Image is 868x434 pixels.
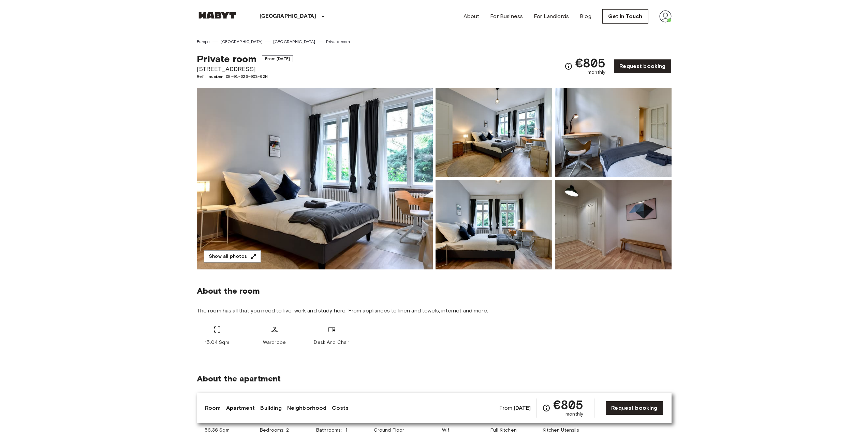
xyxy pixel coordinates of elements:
[332,404,349,412] a: Costs
[260,12,317,20] p: [GEOGRAPHIC_DATA]
[220,39,263,45] a: [GEOGRAPHIC_DATA]
[262,55,293,62] span: From [DATE]
[197,53,257,65] span: Private room
[555,180,672,269] img: Picture of unit DE-01-026-003-02H
[514,405,531,411] b: [DATE]
[260,427,289,434] span: Bedrooms: 2
[204,250,261,263] button: Show all photos
[316,427,347,434] span: Bathrooms: -1
[226,404,255,412] a: Apartment
[442,427,451,434] span: Wifi
[197,307,672,314] span: The room has all that you need to live, work and study here. From appliances to linen and towels,...
[564,62,573,70] svg: Check cost overview for full price breakdown. Please note that discounts apply to new joiners onl...
[555,88,672,177] img: Picture of unit DE-01-026-003-02H
[436,88,552,177] img: Picture of unit DE-01-026-003-02H
[314,339,349,346] span: Desk And Chair
[263,339,286,346] span: Wardrobe
[205,404,221,412] a: Room
[287,404,327,412] a: Neighborhood
[197,286,672,296] span: About the room
[374,427,404,434] span: Ground Floor
[588,69,605,76] span: monthly
[499,404,531,412] span: From:
[534,12,569,20] a: For Landlords
[605,401,663,415] a: Request booking
[490,12,523,20] a: For Business
[197,374,281,384] span: About the apartment
[197,12,238,19] img: Habyt
[197,39,210,45] a: Europe
[659,10,672,23] img: avatar
[436,180,552,269] img: Picture of unit DE-01-026-003-02H
[464,12,480,20] a: About
[575,57,606,69] span: €805
[602,9,648,24] a: Get in Touch
[260,404,281,412] a: Building
[326,39,350,45] a: Private room
[553,398,584,411] span: €805
[197,88,433,269] img: Marketing picture of unit DE-01-026-003-02H
[205,339,229,346] span: 15.04 Sqm
[205,427,229,434] span: 56.36 Sqm
[197,65,293,73] span: [STREET_ADDRESS]
[565,411,583,418] span: monthly
[614,59,671,73] a: Request booking
[490,427,517,434] span: Full Kitchen
[273,39,315,45] a: [GEOGRAPHIC_DATA]
[543,427,579,434] span: Kitchen Utensils
[197,73,293,80] span: Ref. number DE-01-026-003-02H
[542,404,550,412] svg: Check cost overview for full price breakdown. Please note that discounts apply to new joiners onl...
[580,12,591,20] a: Blog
